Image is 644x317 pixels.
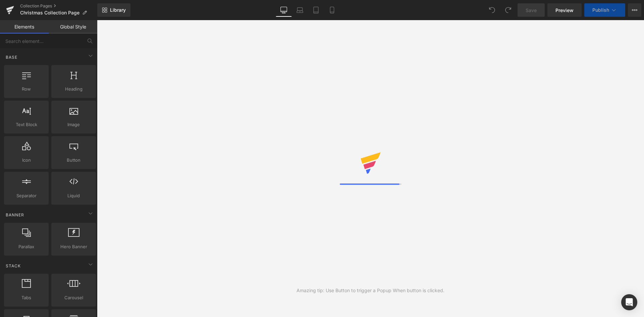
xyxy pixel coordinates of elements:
a: Desktop [276,3,292,17]
span: Christmas Collection Page [20,10,79,15]
span: Parallax [6,243,47,250]
button: Redo [501,3,515,17]
span: Liquid [53,192,94,199]
a: Global Style [49,20,97,34]
span: Heading [53,86,94,93]
button: Publish [584,3,625,17]
a: Laptop [292,3,308,17]
div: Open Intercom Messenger [621,294,637,310]
a: Preview [547,3,582,17]
span: Image [53,121,94,128]
span: Preview [555,7,574,14]
a: Collection Pages [20,3,97,9]
span: Save [526,7,537,14]
button: More [628,3,641,17]
span: Separator [6,192,47,199]
span: Row [6,86,47,93]
span: Base [5,54,18,60]
span: Text Block [6,121,47,128]
button: Undo [485,3,499,17]
span: Library [110,7,126,13]
span: Carousel [53,294,94,301]
span: Banner [5,212,25,218]
a: Mobile [324,3,340,17]
a: New Library [97,3,130,17]
a: Tablet [308,3,324,17]
span: Button [53,157,94,164]
span: Icon [6,157,47,164]
span: Tabs [6,294,47,301]
span: Publish [592,7,609,13]
span: Stack [5,263,21,269]
span: Hero Banner [53,243,94,250]
div: Amazing tip: Use Button to trigger a Popup When button is clicked. [297,287,444,294]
